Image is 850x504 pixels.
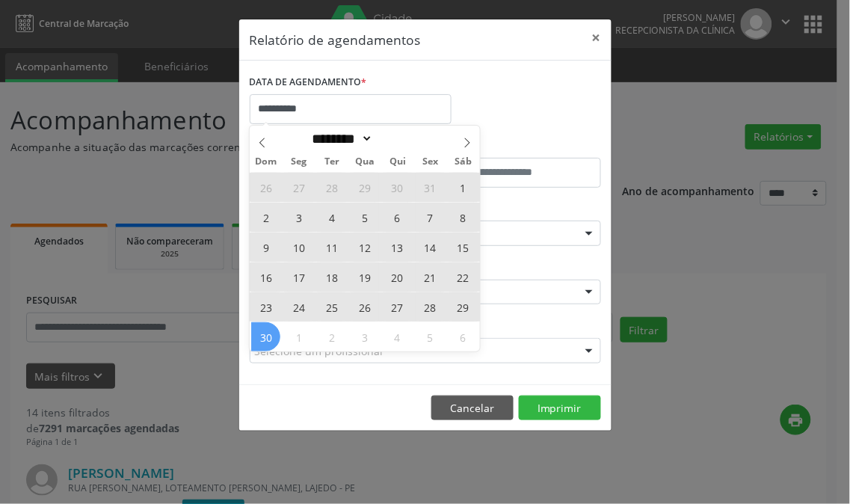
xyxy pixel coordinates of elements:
[250,157,283,167] span: Dom
[350,292,379,322] span: Novembro 26, 2025
[251,292,280,322] span: Novembro 23, 2025
[414,157,447,167] span: Sex
[317,322,346,351] span: Dezembro 2, 2025
[416,173,445,202] span: Outubro 31, 2025
[449,292,478,322] span: Novembro 29, 2025
[582,19,612,56] button: Close
[350,322,379,351] span: Dezembro 3, 2025
[416,292,445,322] span: Novembro 28, 2025
[251,262,280,292] span: Novembro 16, 2025
[317,233,346,262] span: Novembro 11, 2025
[317,203,346,232] span: Novembro 4, 2025
[284,233,313,262] span: Novembro 10, 2025
[348,157,381,167] span: Qua
[350,203,379,232] span: Novembro 5, 2025
[449,203,478,232] span: Novembro 8, 2025
[431,396,514,421] button: Cancelar
[317,292,346,322] span: Novembro 25, 2025
[447,157,480,167] span: Sáb
[251,322,280,351] span: Novembro 30, 2025
[383,173,412,202] span: Outubro 30, 2025
[251,173,280,202] span: Outubro 26, 2025
[251,203,280,232] span: Novembro 2, 2025
[383,233,412,262] span: Novembro 13, 2025
[284,262,313,292] span: Novembro 17, 2025
[449,322,478,351] span: Dezembro 6, 2025
[429,135,601,158] label: ATÉ
[416,322,445,351] span: Dezembro 5, 2025
[350,262,379,292] span: Novembro 19, 2025
[307,131,373,147] select: Month
[315,157,348,167] span: Ter
[317,173,346,202] span: Outubro 28, 2025
[284,292,313,322] span: Novembro 24, 2025
[283,157,315,167] span: Seg
[373,131,422,147] input: Year
[317,262,346,292] span: Novembro 18, 2025
[250,71,367,94] label: DATA DE AGENDAMENTO
[250,30,421,49] h5: Relatório de agendamentos
[284,173,313,202] span: Outubro 27, 2025
[284,322,313,351] span: Dezembro 1, 2025
[383,262,412,292] span: Novembro 20, 2025
[449,233,478,262] span: Novembro 15, 2025
[251,233,280,262] span: Novembro 9, 2025
[416,262,445,292] span: Novembro 21, 2025
[381,157,414,167] span: Qui
[350,173,379,202] span: Outubro 29, 2025
[383,292,412,322] span: Novembro 27, 2025
[284,203,313,232] span: Novembro 3, 2025
[519,396,601,421] button: Imprimir
[350,233,379,262] span: Novembro 12, 2025
[383,203,412,232] span: Novembro 6, 2025
[416,233,445,262] span: Novembro 14, 2025
[449,173,478,202] span: Novembro 1, 2025
[383,322,412,351] span: Dezembro 4, 2025
[416,203,445,232] span: Novembro 7, 2025
[449,262,478,292] span: Novembro 22, 2025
